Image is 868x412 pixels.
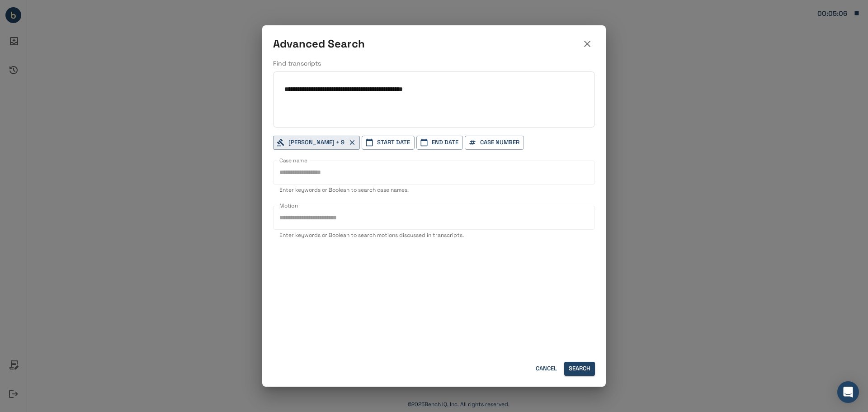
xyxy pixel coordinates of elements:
[273,37,365,51] h5: Advanced Search
[279,202,298,209] label: Motion
[273,136,360,150] button: [PERSON_NAME] + 9
[465,136,524,150] button: Case Number
[532,362,561,376] button: Cancel
[564,362,595,376] button: Search
[279,231,589,240] p: Enter keywords or Boolean to search motions discussed in transcripts.
[837,381,859,403] div: Open Intercom Messenger
[362,136,415,150] button: Start Date
[279,186,589,195] p: Enter keywords or Boolean to search case names.
[416,136,463,150] button: End Date
[279,156,307,164] label: Case name
[273,59,595,68] p: Find transcripts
